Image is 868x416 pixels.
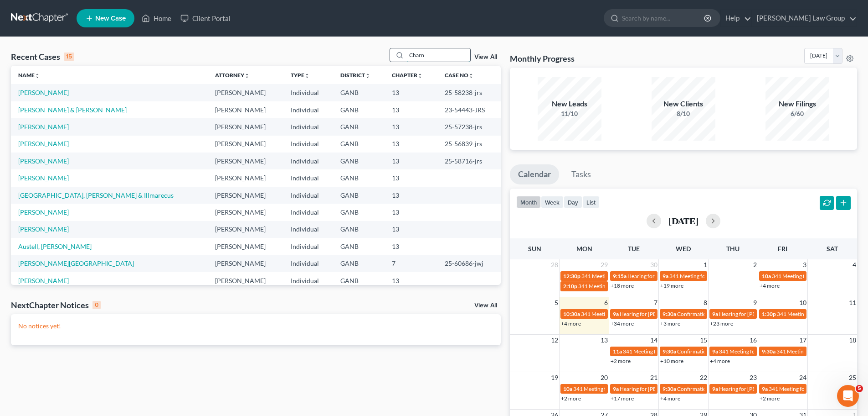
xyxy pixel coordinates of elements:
[18,225,69,233] a: [PERSON_NAME]
[18,72,40,79] a: Nameunfold_more
[603,297,609,308] span: 6
[18,208,69,216] a: [PERSON_NAME]
[600,372,609,383] span: 20
[653,297,658,308] span: 7
[581,311,663,317] span: 341 Meeting for [PERSON_NAME]
[304,73,310,79] i: unfold_more
[541,196,564,208] button: week
[710,358,730,364] a: +4 more
[726,245,740,253] span: Thu
[668,216,699,226] h2: [DATE]
[563,164,599,184] a: Tasks
[719,385,790,392] span: Hearing for [PERSON_NAME]
[208,272,283,289] td: [PERSON_NAME]
[95,15,126,22] span: New Case
[613,348,622,355] span: 11a
[333,169,385,186] td: GANB
[11,300,101,311] div: NextChapter Notices
[18,123,69,131] a: [PERSON_NAME]
[437,136,501,153] td: 25-56839-jrs
[385,187,437,204] td: 13
[437,153,501,169] td: 25-58716-jrs
[749,335,758,346] span: 16
[283,255,333,272] td: Individual
[137,10,176,26] a: Home
[385,153,437,169] td: 13
[613,311,619,317] span: 9a
[676,245,691,253] span: Wed
[385,221,437,238] td: 13
[765,109,829,118] div: 6/60
[802,259,807,270] span: 3
[848,335,857,346] span: 18
[18,140,69,147] a: [PERSON_NAME]
[852,259,857,270] span: 4
[778,245,787,253] span: Fri
[561,320,581,327] a: +4 more
[649,259,658,270] span: 30
[762,273,771,279] span: 10a
[677,311,830,317] span: Confirmation Hearing for [PERSON_NAME] & [PERSON_NAME]
[333,84,385,101] td: GANB
[628,245,640,253] span: Tue
[208,169,283,186] td: [PERSON_NAME]
[550,335,559,346] span: 12
[573,385,655,392] span: 341 Meeting for [PERSON_NAME]
[208,221,283,238] td: [PERSON_NAME]
[752,259,758,270] span: 2
[437,101,501,118] td: 23-54443-JRS
[776,348,858,355] span: 341 Meeting for [PERSON_NAME]
[283,204,333,221] td: Individual
[660,358,683,364] a: +10 more
[611,395,634,402] a: +17 more
[563,311,580,317] span: 10:30a
[385,136,437,153] td: 13
[777,311,859,317] span: 341 Meeting for [PERSON_NAME]
[283,153,333,169] td: Individual
[11,51,74,62] div: Recent Cases
[208,238,283,255] td: [PERSON_NAME]
[468,73,474,79] i: unfold_more
[385,255,437,272] td: 7
[18,89,69,96] a: [PERSON_NAME]
[564,196,582,208] button: day
[392,72,423,79] a: Chapterunfold_more
[752,10,857,26] a: [PERSON_NAME] Law Group
[18,157,69,165] a: [PERSON_NAME]
[719,311,838,317] span: Hearing for [PERSON_NAME] & [PERSON_NAME]
[437,118,501,135] td: 25-57238-jrs
[64,53,74,61] div: 15
[765,99,829,109] div: New Filings
[18,106,127,114] a: [PERSON_NAME] & [PERSON_NAME]
[554,297,559,308] span: 5
[333,118,385,135] td: GANB
[385,238,437,255] td: 13
[600,335,609,346] span: 13
[710,320,733,327] a: +23 more
[215,72,250,79] a: Attorneyunfold_more
[699,335,708,346] span: 15
[333,153,385,169] td: GANB
[578,283,660,290] span: 341 Meeting for [PERSON_NAME]
[385,272,437,289] td: 13
[283,272,333,289] td: Individual
[18,174,69,182] a: [PERSON_NAME]
[769,385,851,392] span: 341 Meeting for [PERSON_NAME]
[385,169,437,186] td: 13
[762,385,768,392] span: 9a
[283,101,333,118] td: Individual
[92,301,101,309] div: 0
[385,84,437,101] td: 13
[333,187,385,204] td: GANB
[856,385,863,392] span: 5
[474,302,497,309] a: View All
[538,109,601,118] div: 11/10
[437,84,501,101] td: 25-58238-jrs
[652,109,715,118] div: 8/10
[848,297,857,308] span: 11
[528,245,541,253] span: Sun
[208,255,283,272] td: [PERSON_NAME]
[719,348,801,355] span: 341 Meeting for [PERSON_NAME]
[798,297,807,308] span: 10
[576,245,592,253] span: Mon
